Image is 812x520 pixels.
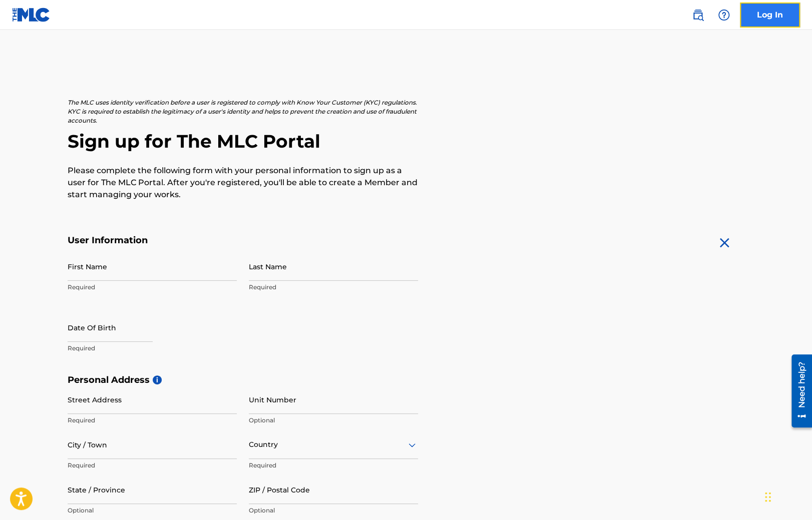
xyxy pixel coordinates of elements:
[12,8,51,22] img: MLC Logo
[68,374,744,386] h5: Personal Address
[762,472,812,520] iframe: Chat Widget
[718,9,730,21] img: help
[68,344,237,353] p: Required
[68,416,237,425] p: Required
[68,235,418,246] h5: User Information
[688,5,708,25] a: Public Search
[249,283,418,292] p: Required
[249,461,418,470] p: Required
[716,235,732,251] img: close
[68,165,418,201] p: Please complete the following form with your personal information to sign up as a user for The ML...
[68,98,418,125] p: The MLC uses identity verification before a user is registered to comply with Know Your Customer ...
[68,461,237,470] p: Required
[784,350,812,432] iframe: Resource Center
[68,283,237,292] p: Required
[692,9,704,21] img: search
[249,416,418,425] p: Optional
[765,482,771,512] div: Drag
[68,506,237,515] p: Optional
[68,130,744,153] h2: Sign up for The MLC Portal
[714,5,734,25] div: Help
[740,3,800,28] a: Log In
[249,506,418,515] p: Optional
[153,375,162,384] span: i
